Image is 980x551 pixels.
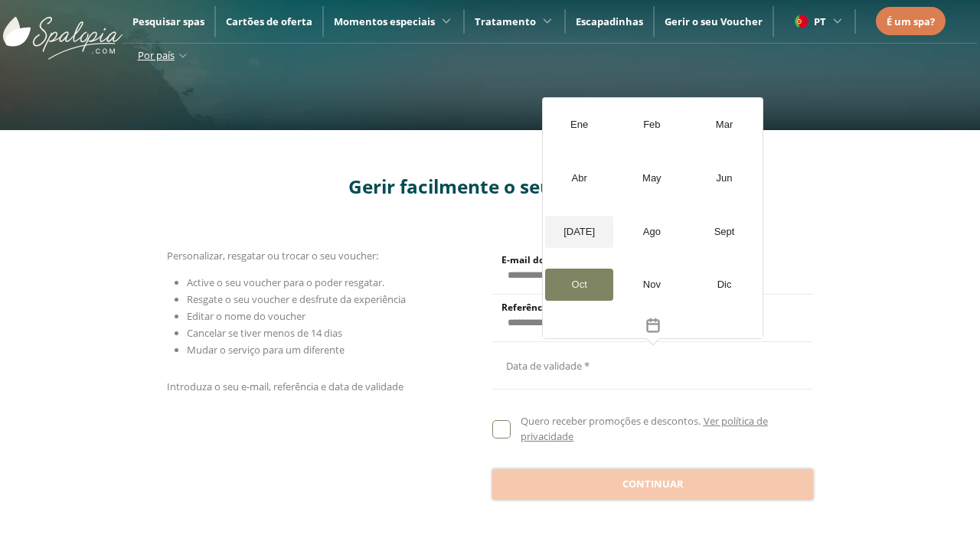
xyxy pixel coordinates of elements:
[187,326,342,340] span: Cancelar se tiver menos de 14 dias
[691,109,759,141] div: Mar
[167,380,403,393] span: Introduza o seu e-mail, referência e data de validade
[887,13,935,30] a: É um spa?
[618,162,686,194] div: May
[167,249,378,262] span: Personalizar, resgatar ou trocar o seu voucher:
[132,15,204,28] a: Pesquisar spas
[138,48,175,62] span: Por país
[545,162,613,194] div: Abr
[622,477,684,492] span: Continuar
[187,292,406,306] span: Resgate o seu voucher e desfrute da experiência
[521,414,767,443] a: Ver política de privacidade
[545,216,613,248] div: [DATE]
[187,343,345,357] span: Mudar o serviço para um diferente
[691,269,759,301] div: Dic
[521,414,701,428] span: Quero receber promoções e descontos.
[187,275,384,289] span: Active o seu voucher para o poder resgatar.
[545,109,613,141] div: Ene
[545,269,613,301] div: Oct
[576,15,643,28] a: Escapadinhas
[3,2,122,60] img: ImgLogoSpalopia.BvClDcEz.svg
[618,109,686,141] div: Feb
[618,269,686,301] div: Nov
[691,162,759,194] div: Jun
[665,15,763,28] a: Gerir o seu Voucher
[226,15,312,28] a: Cartões de oferta
[618,216,686,248] div: Ago
[492,469,813,500] button: Continuar
[187,309,305,323] span: Editar o nome do voucher
[543,311,763,338] button: Toggle overlay
[348,174,632,199] span: Gerir facilmente o seu voucher
[691,216,759,248] div: Sept
[887,15,935,28] span: É um spa?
